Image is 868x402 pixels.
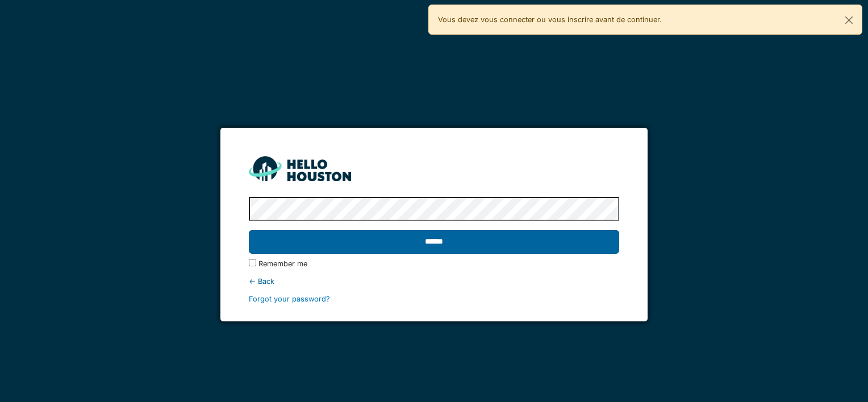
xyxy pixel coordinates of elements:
[438,15,662,24] font: Vous devez vous connecter ou vous inscrire avant de continuer.
[249,295,330,303] a: Forgot your password?
[249,156,351,181] img: HH_line-BYnF2_Hg.png
[249,276,619,287] div: ← Back
[836,5,862,35] button: Fermer
[258,258,307,269] label: Remember me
